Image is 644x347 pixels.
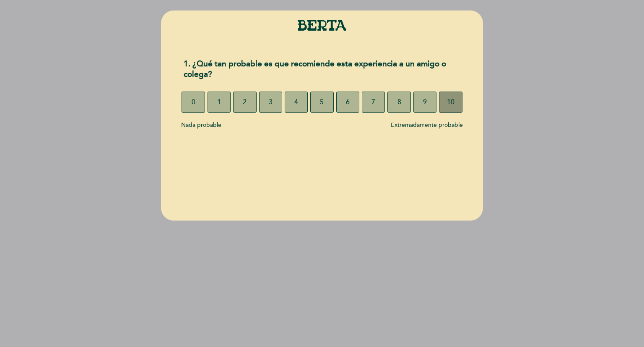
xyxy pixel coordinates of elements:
span: 0 [192,90,195,114]
button: 4 [285,92,308,113]
button: 6 [336,92,359,113]
button: 0 [182,92,205,113]
img: header_1737393410.png [293,19,351,32]
span: Extremadamente probable [391,121,463,129]
span: 9 [423,90,427,114]
span: 3 [269,90,273,114]
button: 1 [208,92,231,113]
div: 1. ¿Qué tan probable es que recomiende esta experiencia a un amigo o colega? [177,54,467,85]
span: 7 [371,90,375,114]
button: 10 [439,92,462,113]
button: 2 [233,92,256,113]
span: Nada probable [181,121,221,129]
span: 10 [447,90,454,114]
button: 7 [362,92,385,113]
span: 5 [320,90,324,114]
span: 2 [243,90,247,114]
span: 1 [217,90,221,114]
span: 6 [346,90,350,114]
button: 8 [387,92,410,113]
button: 3 [259,92,282,113]
button: 9 [413,92,436,113]
span: 4 [294,90,298,114]
button: 5 [310,92,333,113]
span: 8 [397,90,401,114]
